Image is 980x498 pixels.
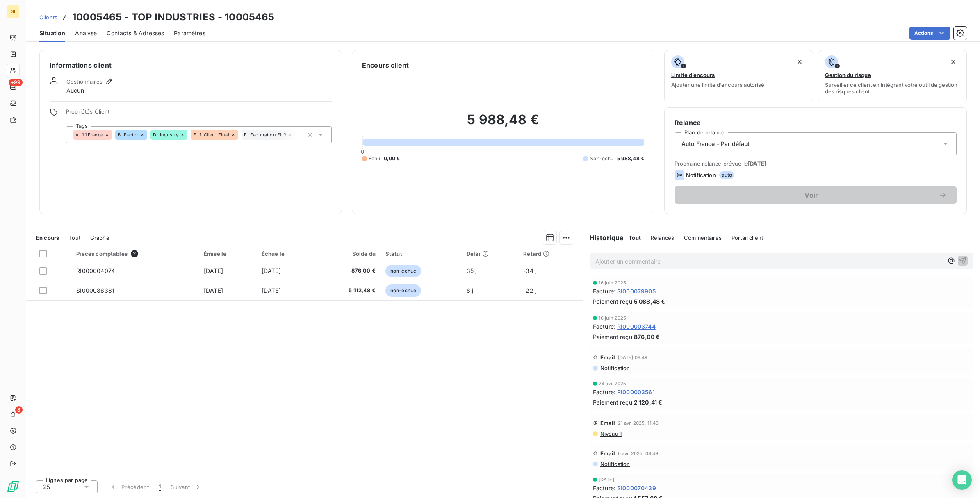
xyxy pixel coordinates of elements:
span: Niveau 1 [599,430,622,437]
div: Délai [467,250,513,257]
span: E- 1. Client Final [193,132,229,137]
div: Statut [385,250,457,257]
span: Paiement reçu [593,398,632,407]
span: Ajouter une limite d’encours autorisé [671,82,764,88]
div: GI [7,5,20,18]
span: B- Factor [118,132,138,137]
span: Relances [651,234,674,241]
span: RI000004074 [76,267,115,274]
div: Pièces comptables [76,250,194,257]
span: Clients [39,14,57,20]
span: Non-échu [590,155,613,162]
span: Email [600,354,615,361]
span: A- 1.1 France [75,132,103,137]
span: non-échue [385,284,421,297]
span: 16 juin 2025 [599,280,627,285]
span: Commentaires [684,234,722,241]
span: [DATE] [204,267,223,274]
a: Clients [39,13,57,21]
span: +99 [9,79,23,86]
span: Contacts & Adresses [107,29,164,37]
img: Logo LeanPay [7,480,20,493]
span: Notification [599,365,630,371]
span: [DATE] [748,160,766,167]
span: En cours [36,234,59,241]
span: 5 088,48 € [634,297,665,306]
span: Notification [599,461,630,467]
span: 6 avr. 2025, 08:49 [618,451,659,456]
button: Précédent [104,478,154,496]
div: Échue le [262,250,310,257]
span: [DATE] [599,477,614,482]
span: 5 112,48 € [320,287,376,295]
span: [DATE] [204,287,223,294]
span: Facture : [593,287,615,296]
button: Limite d’encoursAjouter une limite d’encours autorisé [664,50,813,102]
span: Tout [629,234,641,241]
span: Limite d’encours [671,72,715,78]
button: 1 [154,478,166,496]
span: 876,00 € [634,332,660,341]
span: 16 juin 2025 [599,316,627,321]
span: -22 j [523,287,536,294]
span: 876,00 € [320,267,376,275]
span: 2 [131,250,138,257]
span: 5 988,48 € [617,155,645,162]
h6: Relance [675,118,957,127]
span: non-échue [385,265,421,277]
span: 21 avr. 2025, 11:43 [618,421,659,425]
span: Paiement reçu [593,332,632,341]
span: [DATE] [262,267,281,274]
span: Facture : [593,388,615,396]
span: Aucun [66,86,84,95]
span: Facture : [593,484,615,492]
input: Ajouter une valeur [297,131,303,139]
span: Gestionnaires [66,78,103,85]
span: 35 j [467,267,477,274]
div: Émise le [204,250,252,257]
span: 0 [361,148,364,155]
span: Notification [686,172,716,178]
span: Tout [69,234,80,241]
span: Portail client [732,234,763,241]
span: Paiement reçu [593,297,632,306]
span: 25 [43,483,50,491]
h3: 10005465 - TOP INDUSTRIES - 10005465 [72,10,274,25]
span: Gestion du risque [825,72,871,78]
span: SI000070439 [617,484,656,492]
span: SI000086381 [76,287,114,294]
span: Prochaine relance prévue le [675,160,957,167]
span: auto [719,171,735,179]
span: Graphe [90,234,109,241]
div: Open Intercom Messenger [952,470,972,490]
button: Gestion du risqueSurveiller ce client en intégrant votre outil de gestion des risques client. [818,50,967,102]
span: [DATE] 08:49 [618,355,648,360]
span: 8 [15,406,23,414]
span: Voir [684,192,939,198]
span: 24 avr. 2025 [599,381,627,386]
h6: Informations client [50,60,332,70]
h6: Historique [583,233,624,243]
span: Paramètres [174,29,205,37]
span: RI000003744 [617,322,656,331]
span: 0,00 € [384,155,400,162]
span: RI000003561 [617,388,655,396]
span: [DATE] [262,287,281,294]
span: 2 120,41 € [634,398,663,407]
div: Solde dû [320,250,376,257]
h2: 5 988,48 € [362,111,644,136]
h6: Encours client [362,60,409,70]
span: Auto France - Par défaut [681,140,750,148]
div: Retard [523,250,577,257]
span: Échu [369,155,381,162]
span: Propriétés Client [66,108,332,120]
span: Analyse [75,29,97,37]
span: Email [600,450,615,457]
span: Facture : [593,322,615,331]
span: D- Industry [153,132,178,137]
span: -34 j [523,267,536,274]
span: Situation [39,29,65,37]
span: SI000079905 [617,287,656,296]
span: Surveiller ce client en intégrant votre outil de gestion des risques client. [825,82,960,95]
span: 8 j [467,287,473,294]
